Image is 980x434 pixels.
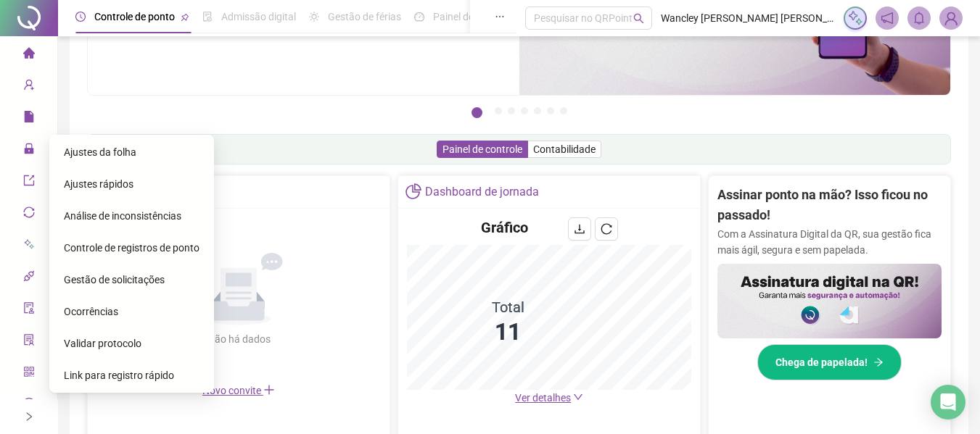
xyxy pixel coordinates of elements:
[717,185,942,226] h2: Assinar ponto na mão? Isso ficou no passado!
[24,412,34,422] span: right
[23,168,35,197] span: export
[881,12,894,25] span: notification
[940,7,962,29] img: 93869
[64,306,118,317] span: Ocorrências
[717,264,942,338] img: banner%2F02c71560-61a6-44d4-94b9-c8ab97240462.png
[442,143,522,155] span: Painel de controle
[23,136,35,165] span: lock
[75,12,86,22] span: clock-circle
[64,274,165,285] span: Gestão de solicitações
[601,223,612,235] span: reload
[405,183,421,199] span: pie-chart
[495,12,505,22] span: ellipsis
[64,242,199,254] span: Controle de registros de ponto
[64,210,181,222] span: Análise de inconsistências
[521,107,528,114] button: 4
[221,11,296,22] span: Admissão digital
[661,10,835,26] span: Wancley [PERSON_NAME] [PERSON_NAME] - DROGARIA WANCLEY LTDA EPP
[202,12,213,22] span: file-done
[309,12,319,22] span: sun
[23,104,35,133] span: file
[574,223,585,235] span: download
[202,385,275,396] span: Novo convite
[23,296,35,325] span: audit
[931,385,965,420] div: Open Intercom Messenger
[23,41,35,70] span: home
[533,143,596,155] span: Contabilidade
[414,12,424,22] span: dashboard
[481,217,528,238] h4: Gráfico
[23,391,35,420] span: dollar
[633,13,644,24] span: search
[717,226,942,258] p: Com a Assinatura Digital da QR, sua gestão fica mais ágil, segura e sem papelada.
[23,264,35,293] span: api
[873,357,884,367] span: arrow-right
[757,344,902,380] button: Chega de papelada!
[23,327,35,356] span: solution
[433,11,490,22] span: Painel do DP
[328,11,401,22] span: Gestão de férias
[913,12,926,25] span: bell
[64,178,133,190] span: Ajustes rápidos
[64,338,141,349] span: Validar protocolo
[472,107,482,118] button: 1
[534,107,541,114] button: 5
[547,107,554,114] button: 6
[23,200,35,229] span: sync
[508,107,515,114] button: 3
[515,392,583,404] a: Ver detalhes down
[560,107,567,114] button: 7
[23,72,35,101] span: user-add
[495,107,502,114] button: 2
[847,10,863,26] img: sparkle-icon.fc2bf0ac1784a2077858766a79e2daf3.svg
[23,359,35,388] span: qrcode
[775,354,868,370] span: Chega de papelada!
[64,370,174,381] span: Link para registro rápido
[64,146,136,158] span: Ajustes da folha
[181,13,189,22] span: pushpin
[573,392,583,402] span: down
[172,331,305,347] div: Não há dados
[94,11,175,22] span: Controle de ponto
[263,384,275,396] span: plus
[425,180,539,204] div: Dashboard de jornada
[515,392,571,404] span: Ver detalhes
